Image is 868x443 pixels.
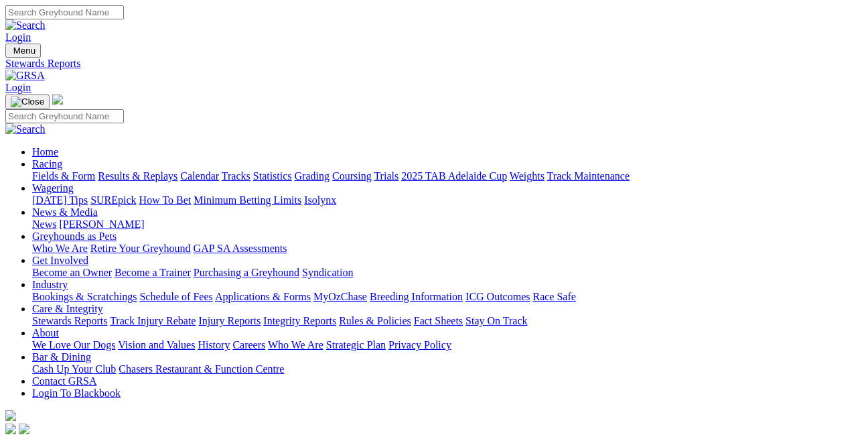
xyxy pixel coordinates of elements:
[32,146,58,157] a: Home
[32,351,91,363] a: Bar & Dining
[5,424,16,434] img: facebook.svg
[59,218,144,230] a: [PERSON_NAME]
[32,387,121,399] a: Login To Blackbook
[32,327,59,338] a: About
[5,19,46,31] img: Search
[32,218,56,230] a: News
[52,94,63,105] img: logo-grsa-white.png
[32,363,863,375] div: Bar & Dining
[32,170,95,182] a: Fields & Form
[5,58,863,70] a: Stewards Reports
[268,339,323,351] a: Who We Are
[332,170,372,182] a: Coursing
[11,97,44,107] img: Close
[198,315,261,326] a: Injury Reports
[118,339,195,351] a: Vision and Values
[32,339,863,351] div: About
[215,291,311,302] a: Applications & Forms
[32,194,88,206] a: [DATE] Tips
[194,243,287,254] a: GAP SA Assessments
[32,267,863,279] div: Get Involved
[90,194,136,206] a: SUREpick
[32,375,96,387] a: Contact GRSA
[119,363,284,375] a: Chasers Restaurant & Function Centre
[194,194,301,206] a: Minimum Betting Limits
[32,255,88,266] a: Get Involved
[253,170,292,182] a: Statistics
[32,315,107,326] a: Stewards Reports
[32,231,117,242] a: Greyhounds as Pets
[90,243,191,254] a: Retire Your Greyhound
[198,339,230,351] a: History
[32,194,863,206] div: Wagering
[547,170,630,182] a: Track Maintenance
[370,291,463,302] a: Breeding Information
[304,194,336,206] a: Isolynx
[32,182,74,194] a: Wagering
[115,267,191,278] a: Become a Trainer
[32,158,62,170] a: Racing
[5,123,46,135] img: Search
[194,267,299,278] a: Purchasing a Greyhound
[339,315,411,326] a: Rules & Policies
[374,170,399,182] a: Trials
[32,291,863,303] div: Industry
[32,339,115,351] a: We Love Our Dogs
[180,170,219,182] a: Calendar
[5,70,45,82] img: GRSA
[32,303,103,314] a: Care & Integrity
[5,109,124,123] input: Search
[401,170,507,182] a: 2025 TAB Adelaide Cup
[32,267,112,278] a: Become an Owner
[139,194,192,206] a: How To Bet
[5,31,31,43] a: Login
[5,82,31,93] a: Login
[5,44,41,58] button: Toggle navigation
[222,170,250,182] a: Tracks
[5,5,124,19] input: Search
[32,170,863,182] div: Racing
[19,424,29,434] img: twitter.svg
[388,339,451,351] a: Privacy Policy
[98,170,177,182] a: Results & Replays
[13,46,35,56] span: Menu
[414,315,463,326] a: Fact Sheets
[326,339,386,351] a: Strategic Plan
[32,243,88,254] a: Who We Are
[32,243,863,255] div: Greyhounds as Pets
[32,291,137,302] a: Bookings & Scratchings
[313,291,367,302] a: MyOzChase
[302,267,353,278] a: Syndication
[5,94,50,109] button: Toggle navigation
[295,170,330,182] a: Grading
[510,170,545,182] a: Weights
[32,363,116,375] a: Cash Up Your Club
[110,315,196,326] a: Track Injury Rebate
[232,339,265,351] a: Careers
[465,315,527,326] a: Stay On Track
[32,206,98,218] a: News & Media
[263,315,336,326] a: Integrity Reports
[5,410,16,421] img: logo-grsa-white.png
[32,218,863,231] div: News & Media
[139,291,212,302] a: Schedule of Fees
[32,279,68,290] a: Industry
[465,291,530,302] a: ICG Outcomes
[532,291,575,302] a: Race Safe
[32,315,863,327] div: Care & Integrity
